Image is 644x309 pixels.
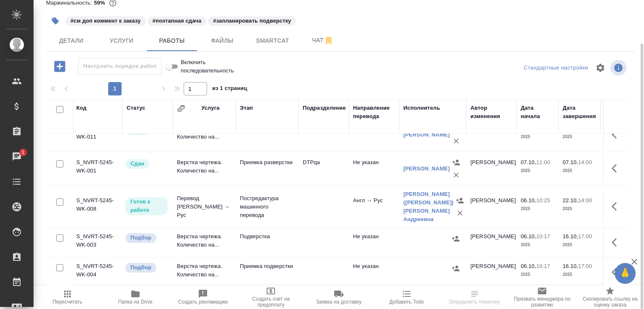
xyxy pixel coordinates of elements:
p: 07.10, [563,159,578,165]
button: Здесь прячутся важные кнопки [607,158,627,178]
p: 11:00 [536,159,550,165]
td: S_NVRT-5245-WK-008 [72,192,122,221]
td: [PERSON_NAME] [466,120,517,149]
p: #поэтапная сдача [153,17,202,25]
svg: Отписаться [324,36,334,46]
span: Работы [152,36,192,46]
td: S_NVRT-5245-WK-001 [72,154,122,183]
p: 06.10, [521,197,536,203]
p: Сдан [130,160,144,168]
p: Подверстка [240,232,294,241]
span: Включить последовательность [181,58,234,75]
button: Скопировать ссылку на оценку заказа [576,286,644,309]
td: DTPqa [299,154,349,183]
button: Добавить тэг [46,12,65,30]
button: Здесь прячутся важные кнопки [607,262,627,282]
button: Определить тематику [441,286,509,309]
td: S_NVRT-5245-WK-003 [72,228,122,257]
span: Услуги [101,36,142,46]
p: 06.10, [521,233,536,239]
p: 10:17 [536,233,550,239]
p: #см доп коммент к заказу [70,17,141,25]
a: [PERSON_NAME] ([PERSON_NAME]) [PERSON_NAME] Андреевна [403,191,454,222]
span: см доп коммент к заказу [65,17,147,24]
td: Верстка чертежа. Количество на... [173,258,236,287]
div: Направление перевода [353,104,395,121]
p: 16.10, [563,263,578,269]
button: Здесь прячутся важные кнопки [607,232,627,252]
p: 2025 [521,270,554,279]
td: Верстка чертежа. Количество на... [173,154,236,183]
div: Исполнитель может приступить к работе [125,196,169,216]
p: 22.10, [563,197,578,203]
span: Скопировать ссылку на оценку заказа [581,296,639,308]
span: 🙏 [618,265,632,282]
p: 17:00 [578,233,592,239]
button: Назначить [454,194,466,207]
button: Удалить [454,207,466,219]
p: 14:00 [578,159,592,165]
span: 1 [16,148,29,157]
button: Назначить [449,262,462,275]
div: Можно подбирать исполнителей [125,262,169,273]
p: 10:17 [536,263,550,269]
td: [PERSON_NAME] [466,228,517,257]
td: Не указан [349,120,399,149]
td: Не указан [349,154,399,183]
p: 2025 [521,133,554,141]
p: 2025 [563,270,596,279]
td: Верстка чертежа. Количество на... [173,228,236,257]
span: Smartcat [252,36,293,46]
p: 2025 [563,241,596,249]
span: Детали [51,36,91,46]
td: [PERSON_NAME] [466,192,517,221]
button: Папка на Drive [101,286,169,309]
button: Призвать менеджера по развитию [508,286,576,309]
p: 2025 [563,205,596,213]
td: Не указан [349,228,399,257]
p: Приемка подверстки [240,262,294,270]
td: S_NVRT-5245-WK-004 [72,258,122,287]
span: Файлы [202,36,242,46]
td: [PERSON_NAME] [466,154,517,183]
p: 17:00 [578,263,592,269]
td: S_NVRT-5245-WK-011 [72,120,122,149]
p: 10:25 [536,197,550,203]
td: Англ → Рус [349,192,399,221]
p: Готов к работе [130,198,163,214]
span: Заявка на доставку [316,299,361,305]
p: Подбор [130,263,151,272]
td: [PERSON_NAME] [466,258,517,287]
div: Дата начала [521,104,554,121]
button: Создать счет на предоплату [237,286,305,309]
span: запланировать подверстку [207,17,297,24]
button: Создать рекламацию [169,286,237,309]
div: Код [76,104,86,112]
span: Определить тематику [449,299,500,305]
div: Этап [240,104,253,112]
div: Дата завершения [563,104,596,121]
td: Верстка чертежа. Количество на... [173,120,236,149]
p: 2025 [563,133,596,141]
span: Чат [303,35,343,46]
td: DTPqa [299,120,349,149]
span: Папка на Drive [118,299,153,305]
p: 07.10, [521,159,536,165]
button: Удалить [450,135,462,147]
p: Подбор [130,234,151,242]
button: 🙏 [615,263,636,284]
p: 06.10, [521,263,536,269]
button: Назначить [449,232,462,245]
div: Услуга [201,104,219,112]
button: Удалить [450,169,462,181]
p: 2025 [521,205,554,213]
span: Настроить таблицу [590,58,610,78]
td: Перевод [PERSON_NAME] → Рус [173,190,236,224]
span: Добавить Todo [390,299,424,305]
span: из 1 страниц [212,83,247,95]
a: [PERSON_NAME] [403,131,450,138]
p: 16.10, [563,233,578,239]
span: Создать рекламацию [178,299,228,305]
div: Статус [127,104,145,112]
a: [PERSON_NAME] [403,165,450,172]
